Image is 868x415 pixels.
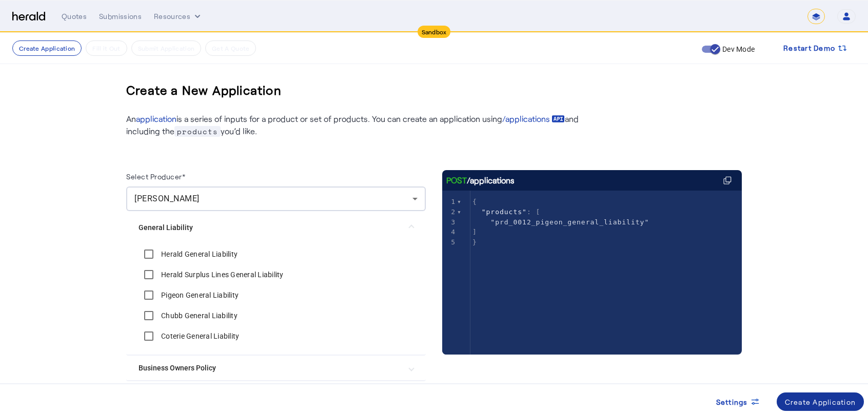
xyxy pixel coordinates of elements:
[490,218,649,226] span: "prd_0012_pigeon_general_liability"
[446,174,467,186] span: POST
[159,290,239,300] label: Pigeon General Liability
[442,207,457,217] div: 2
[159,310,238,321] label: Chubb General Liability
[126,74,282,107] h3: Create a New Application
[62,11,87,22] div: Quotes
[442,197,457,207] div: 1
[472,238,477,246] span: }
[442,227,457,237] div: 4
[777,392,864,411] button: Create Application
[502,113,565,125] a: /applications
[783,42,835,54] span: Restart Demo
[785,397,856,407] div: Create Application
[716,397,748,407] span: Settings
[136,114,176,123] a: application
[174,126,221,137] span: products
[126,211,426,244] mat-expansion-panel-header: General Liability
[472,198,477,205] span: {
[126,113,588,137] p: An is a series of inputs for a product or set of products. You can create an application using an...
[139,363,401,374] mat-panel-title: Business Owners Policy
[472,208,541,216] span: : [
[154,11,203,22] button: Resources dropdown menu
[775,39,856,57] button: Restart Demo
[12,12,45,22] img: Herald Logo
[159,331,239,341] label: Coterie General Liability
[159,269,284,280] label: Herald Surplus Lines General Liability
[134,194,200,203] span: [PERSON_NAME]
[99,11,142,22] div: Submissions
[418,26,451,38] div: Sandbox
[139,222,401,233] mat-panel-title: General Liability
[442,217,457,227] div: 3
[86,40,127,56] button: Fill it Out
[720,44,755,54] label: Dev Mode
[126,172,185,181] label: Select Producer*
[12,40,82,56] button: Create Application
[131,40,201,56] button: Submit Application
[159,249,238,259] label: Herald General Liability
[472,228,477,236] span: ]
[442,237,457,247] div: 5
[708,392,768,411] button: Settings
[446,174,515,186] div: /applications
[442,170,742,334] herald-code-block: /applications
[482,208,527,216] span: "products"
[205,40,256,56] button: Get A Quote
[126,356,426,380] mat-expansion-panel-header: Business Owners Policy
[126,244,426,355] div: General Liability
[126,381,426,406] mat-expansion-panel-header: Cyber Risk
